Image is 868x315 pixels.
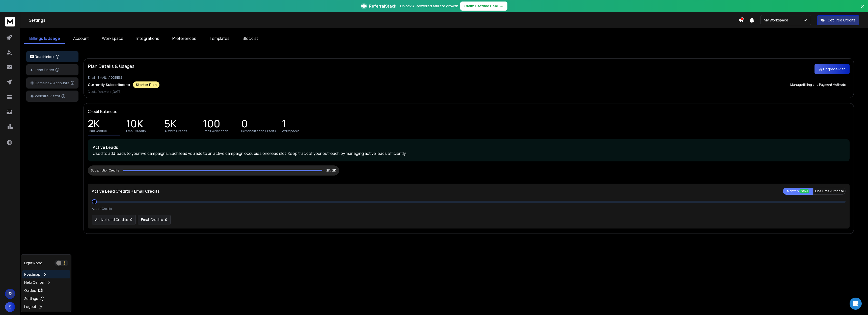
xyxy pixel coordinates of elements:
[91,168,119,173] div: Subscription Credits
[786,80,850,90] button: Manage Billing and Payment Methods
[131,33,164,44] a: Integrations
[167,33,201,44] a: Preferences
[68,33,94,44] a: Account
[126,121,143,128] p: 10K
[203,121,220,128] p: 100
[130,217,132,222] p: 0
[203,129,228,133] p: Email Verification
[828,18,856,23] p: Get Free Credits
[5,302,15,312] button: S
[815,64,850,74] button: Upgrade Plan
[133,81,159,88] div: Starter Plan
[26,51,78,62] button: ReachInbox
[326,168,336,173] p: 2K/ 2K
[126,129,146,133] p: Email Credits
[92,207,112,211] p: Add on Credits
[241,121,248,128] p: 0
[24,296,38,301] p: Settings
[24,261,42,266] p: Light Mode
[24,272,40,277] p: Roadmap
[282,121,286,128] p: 1
[241,129,276,133] p: Personalization Credits
[88,108,117,114] p: Credit Balances
[850,298,862,310] div: Open Intercom Messenger
[764,18,790,23] p: My Workspace
[165,129,187,133] p: AI Word Credits
[24,304,36,309] p: Logout
[22,270,70,278] a: Roadmap
[97,33,128,44] a: Workspace
[238,33,263,44] a: Blocklist
[165,121,177,128] p: 5K
[112,90,122,94] span: [DATE]
[88,82,130,87] p: Currently Subscribed to
[165,217,167,222] p: 0
[817,15,859,25] button: Get Free Credits
[790,83,846,87] p: Manage Billing and Payment Methods
[282,129,299,133] p: Workspaces
[460,2,507,11] button: Claim Lifetime Deal→
[26,91,78,102] button: Website Visitor
[29,17,738,23] h1: Settings
[95,217,128,222] p: Active Lead Credits
[26,64,78,75] button: Lead Finder
[93,150,845,156] p: Used to add leads to your live campaigns. Each lead you add to an active campaign occupies one le...
[88,90,850,94] p: Credits Renew on:
[400,4,458,9] p: Unlock AI-powered affiliate growth
[24,288,36,293] p: Guides
[24,33,65,44] a: Billings & Usage
[22,287,70,295] a: Guides
[24,280,45,285] p: Help Center
[813,188,846,195] button: One Time Purchase
[30,55,34,59] img: logo
[88,63,134,70] p: Plan Details & Usages
[88,129,106,133] p: Lead Credits
[500,4,503,9] span: →
[88,76,850,80] p: Email: [EMAIL_ADDRESS]
[783,188,813,195] button: Monthly 20% off
[799,189,809,193] div: 20% off
[204,33,235,44] a: Templates
[859,3,866,15] button: Close banner
[93,144,845,150] p: Active Leads
[369,3,396,9] span: ReferralStack
[26,77,78,89] button: Domains & Accounts
[88,121,100,128] p: 2K
[92,188,160,194] p: Active Lead Credits + Email Credits
[22,278,70,287] a: Help Center
[22,295,70,303] a: Settings
[141,217,163,222] p: Email Credits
